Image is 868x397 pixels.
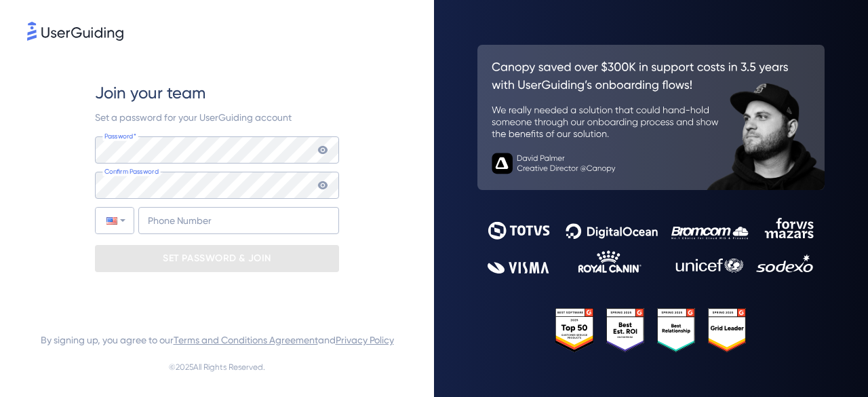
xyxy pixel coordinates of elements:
[138,207,339,234] input: Phone Number
[95,82,205,104] span: Join your team
[96,208,134,233] div: United States: + 1
[174,335,318,345] a: Terms and Conditions Agreement
[95,112,292,123] span: Set a password for your UserGuiding account
[488,218,814,273] img: 9302ce2ac39453076f5bc0f2f2ca889b.svg
[555,308,747,352] img: 25303e33045975176eb484905ab012ff.svg
[169,359,265,375] span: © 2025 All Rights Reserved.
[41,332,394,348] span: By signing up, you agree to our and
[27,22,123,41] img: 8faab4ba6bc7696a72372aa768b0286c.svg
[336,335,394,345] a: Privacy Policy
[477,45,825,190] img: 26c0aa7c25a843aed4baddd2b5e0fa68.svg
[163,248,271,269] p: SET PASSWORD & JOIN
